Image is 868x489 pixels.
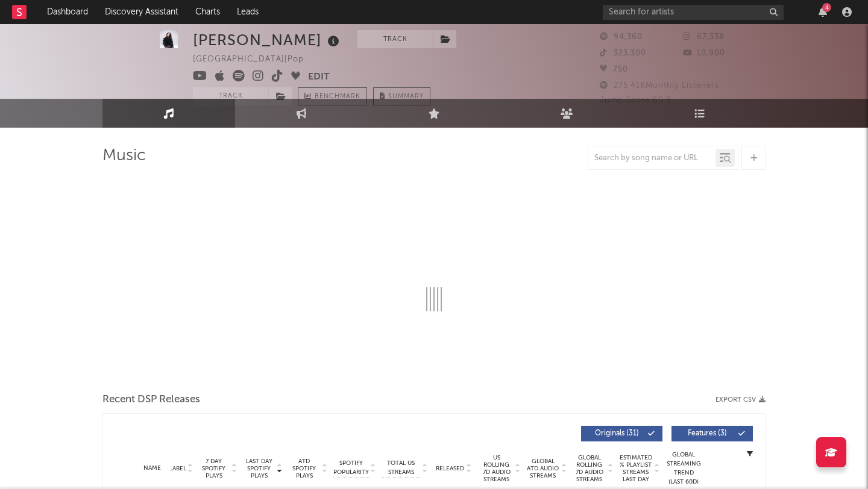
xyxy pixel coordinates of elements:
[288,458,320,479] span: ATD Spotify Plays
[333,459,369,477] span: Spotify Popularity
[526,458,559,479] span: Global ATD Audio Streams
[600,82,719,90] span: 275,416 Monthly Listeners
[139,464,165,473] div: Name
[588,154,715,163] input: Search by song name or URL
[102,393,200,407] span: Recent DSP Releases
[436,465,464,472] span: Released
[581,426,662,441] button: Originals(31)
[388,93,424,100] span: Summary
[589,430,644,437] span: Originals ( 31 )
[298,87,367,105] a: Benchmark
[243,458,275,479] span: Last Day Spotify Plays
[600,49,646,57] span: 323,300
[600,96,671,104] span: Jump Score: 60.8
[619,454,652,483] span: Estimated % Playlist Streams Last Day
[671,426,753,441] button: Features(3)
[480,454,513,483] span: US Rolling 7D Audio Streams
[600,66,628,73] span: 750
[169,465,186,472] span: Label
[357,30,433,48] button: Track
[715,396,766,403] button: Export CSV
[683,49,725,57] span: 10,900
[600,33,643,41] span: 94,360
[315,90,360,104] span: Benchmark
[382,459,420,477] span: Total US Streams
[822,3,831,12] div: 4
[819,7,827,17] button: 4
[193,52,318,67] div: [GEOGRAPHIC_DATA] | Pop
[193,87,268,105] button: Track
[679,430,735,437] span: Features ( 3 )
[665,450,702,487] div: Global Streaming Trend (Last 60D)
[573,454,606,483] span: Global Rolling 7D Audio Streams
[308,70,330,85] button: Edit
[603,5,784,20] input: Search for artists
[193,30,342,50] div: [PERSON_NAME]
[198,458,230,479] span: 7 Day Spotify Plays
[683,33,725,41] span: 67,338
[373,87,430,105] button: Summary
